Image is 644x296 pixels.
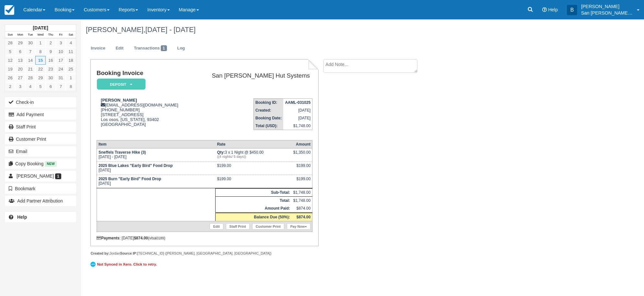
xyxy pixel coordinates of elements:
[46,31,56,38] th: Thu
[97,148,215,161] td: [DATE] - [DATE]
[15,65,25,73] a: 20
[25,31,35,38] th: Tue
[101,98,137,103] strong: [PERSON_NAME]
[210,223,223,230] a: Edit
[5,47,15,56] a: 5
[15,47,25,56] a: 6
[56,47,66,56] a: 10
[25,82,35,91] a: 4
[25,73,35,82] a: 28
[293,177,310,186] div: $199.00
[217,155,290,159] em: ((4 nights/ 5 days))
[581,3,633,10] p: [PERSON_NAME]
[66,38,76,47] a: 4
[66,47,76,56] a: 11
[46,73,56,82] a: 30
[15,56,25,65] a: 13
[216,140,292,148] th: Rate
[66,31,76,38] th: Sat
[5,196,76,206] button: Add Partner Attribution
[216,175,292,188] td: $199.00
[25,47,35,56] a: 7
[5,159,76,169] button: Copy Booking New
[581,10,633,16] p: San [PERSON_NAME] Hut Systems
[161,45,167,51] span: 1
[5,56,15,65] a: 12
[33,25,48,30] strong: [DATE]
[5,109,76,120] button: Add Payment
[111,42,128,55] a: Edit
[15,31,25,38] th: Mon
[134,236,148,240] strong: $874.00
[145,26,195,34] span: [DATE] - [DATE]
[285,100,310,105] strong: AAML-031025
[129,42,172,55] a: Transactions1
[156,236,164,240] small: 0189
[97,236,312,240] div: : [DATE] (visa )
[567,5,577,15] div: B
[35,56,45,65] a: 15
[66,56,76,65] a: 18
[97,79,146,90] em: Deposit
[25,38,35,47] a: 30
[35,31,45,38] th: Wed
[5,183,76,194] button: Bookmark
[66,65,76,73] a: 25
[15,82,25,91] a: 3
[90,261,158,268] a: Not Synced in Xero. Click to retry.
[66,82,76,91] a: 8
[97,175,215,188] td: [DATE]
[216,148,292,161] td: 3 x 1 Night @ $450.00
[45,161,57,167] span: New
[226,223,250,230] a: Staff Print
[216,196,292,204] th: Total:
[254,122,284,130] th: Total (USD):
[35,47,45,56] a: 8
[56,73,66,82] a: 31
[25,65,35,73] a: 21
[5,38,15,47] a: 28
[292,196,312,204] td: $1,748.00
[283,122,312,130] td: $1,748.00
[99,163,173,168] strong: 2025 Blue Lakes "Early Bird" Food Drop
[5,65,15,73] a: 19
[97,236,120,240] strong: Payments
[56,38,66,47] a: 3
[216,204,292,213] th: Amount Paid:
[292,140,312,148] th: Amount
[86,26,559,34] h1: [PERSON_NAME],
[254,99,284,107] th: Booking ID:
[283,106,312,114] td: [DATE]
[15,73,25,82] a: 27
[194,72,310,79] h2: San [PERSON_NAME] Hut Systems
[216,188,292,196] th: Sub-Total:
[292,204,312,213] td: $874.00
[5,73,15,82] a: 26
[46,82,56,91] a: 6
[283,114,312,122] td: [DATE]
[297,215,310,219] strong: $874.00
[99,150,146,155] strong: Sneffels Traverse Hike (3)
[5,171,76,181] a: [PERSON_NAME] 1
[56,82,66,91] a: 7
[216,213,292,221] th: Balance Due (50%):
[35,65,45,73] a: 22
[542,7,547,12] i: Help
[66,73,76,82] a: 1
[172,42,190,55] a: Log
[252,223,284,230] a: Customer Print
[97,70,192,77] h1: Booking Invoice
[56,65,66,73] a: 24
[293,163,310,173] div: $199.00
[5,212,76,222] a: Help
[5,31,15,38] th: Sun
[46,47,56,56] a: 9
[97,78,143,90] a: Deposit
[254,114,284,122] th: Booking Date:
[55,173,61,179] span: 1
[287,223,310,230] a: Pay Now
[120,251,137,255] strong: Source IP:
[15,38,25,47] a: 29
[217,150,225,155] strong: Qty
[99,177,161,181] strong: 2025 Burn "Early Bird" Food Drop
